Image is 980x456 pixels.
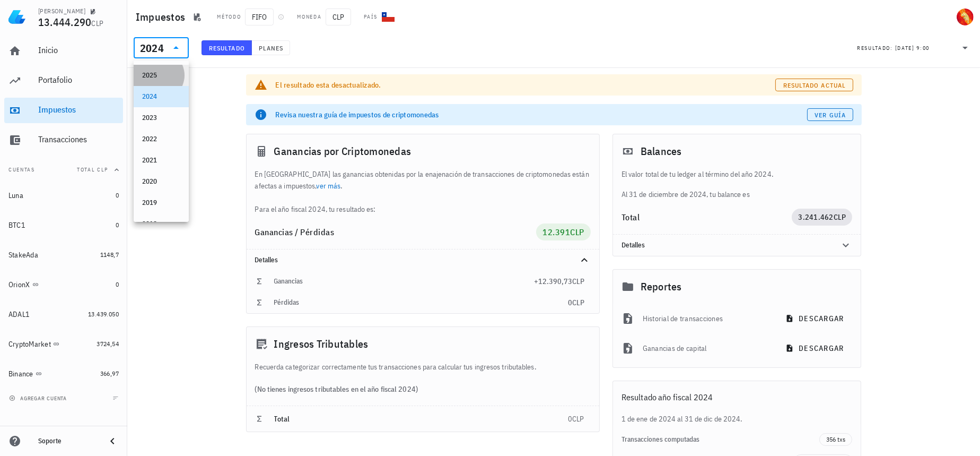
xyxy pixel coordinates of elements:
a: StakeAda 1148,7 [4,242,123,268]
div: Transacciones computadas [622,435,820,444]
div: Detalles [613,235,861,256]
div: Reportes [613,270,861,304]
p: El valor total de tu ledger al término del año 2024. [622,168,853,180]
a: Portafolio [4,68,123,93]
div: Detalles [622,241,827,249]
div: Ganancias por Criptomonedas [247,134,599,168]
a: Binance 366,97 [4,361,123,386]
div: Ganancias de capital [643,337,771,360]
a: Luna 0 [4,183,123,208]
button: descargar [779,309,852,328]
div: Moneda [297,13,321,21]
button: agregar cuenta [6,393,72,403]
div: Ganancias [274,277,534,286]
span: CLP [834,212,846,222]
button: Planes [252,40,291,55]
div: Soporte [38,437,98,445]
div: Portafolio [38,75,119,85]
a: Inicio [4,38,123,64]
div: Detalles [247,249,599,271]
span: Ganancias / Pérdidas [255,227,335,237]
div: (No tienes ingresos tributables en el año fiscal 2024) [247,373,599,406]
div: 2018 [142,220,180,228]
span: Resultado actual [783,81,846,89]
div: Ingresos Tributables [247,327,599,361]
img: LedgiFi [8,8,25,25]
span: FIFO [245,8,274,25]
div: [DATE] 9:00 [895,43,930,54]
div: Luna [8,191,23,200]
div: ADAL1 [8,310,30,319]
div: [PERSON_NAME] [38,7,85,15]
span: 3724,54 [97,340,119,348]
div: Resultado: [857,41,895,55]
span: 13.444.290 [38,15,92,29]
div: Historial de transacciones [643,307,771,330]
span: descargar [787,343,844,353]
span: +12.390,73 [534,277,572,286]
div: 2020 [142,177,180,186]
div: Total [622,213,792,221]
a: ADAL1 13.439.050 [4,302,123,327]
div: 2019 [142,199,180,207]
span: 366,97 [100,369,119,377]
span: 12.391 [542,227,570,237]
div: 2024 [134,37,189,58]
div: Inicio [38,45,119,55]
div: En [GEOGRAPHIC_DATA] las ganancias obtenidas por la enajenación de transacciones de criptomonedas... [247,168,599,215]
button: CuentasTotal CLP [4,157,123,183]
div: Al 31 de diciembre de 2024, tu balance es [613,168,861,200]
a: BTC1 0 [4,212,123,238]
a: Transacciones [4,127,123,153]
span: CLP [326,8,351,25]
div: 2024 [140,43,164,54]
span: CLP [92,19,104,28]
div: CryptoMarket [8,340,51,349]
div: 2021 [142,156,180,165]
span: 0 [116,280,119,288]
a: Ver guía [807,108,853,121]
span: Total [274,414,290,424]
span: 3.241.462 [798,212,833,222]
div: StakeAda [8,251,38,260]
button: descargar [779,339,852,358]
div: Recuerda categorizar correctamente tus transacciones para calcular tus ingresos tributables. [247,361,599,373]
div: País [364,13,378,21]
a: OrionX 0 [4,272,123,297]
span: 13.439.050 [88,310,119,318]
span: Resultado [208,44,245,52]
div: Resultado año fiscal 2024 [613,381,861,413]
span: 0 [568,414,572,424]
a: Impuestos [4,98,123,123]
div: 2025 [142,71,180,80]
a: CryptoMarket 3724,54 [4,331,123,357]
span: 1148,7 [100,251,119,259]
span: 356 txs [826,434,845,445]
span: Planes [258,44,284,52]
span: 0 [116,221,119,229]
span: CLP [570,227,584,237]
div: Revisa nuestra guía de impuestos de criptomonedas [276,109,807,120]
span: 0 [568,298,572,307]
div: 2024 [142,92,180,101]
span: CLP [572,414,584,424]
div: Método [217,13,241,21]
button: Resultado actual [775,79,853,91]
span: agregar cuenta [11,395,67,402]
div: 1 de ene de 2024 al 31 de dic de 2024. [613,413,861,425]
div: El resultado esta desactualizado. [276,80,776,90]
div: Pérdidas [274,298,568,307]
div: CL-icon [382,11,395,23]
div: Binance [8,369,33,378]
div: avatar [957,8,974,25]
span: Ver guía [814,111,846,119]
div: Impuestos [38,105,119,115]
span: CLP [572,298,584,307]
h1: Impuestos [136,8,189,25]
a: ver más [317,181,341,191]
span: CLP [572,277,584,286]
div: Transacciones [38,134,119,144]
span: 0 [116,191,119,199]
div: Detalles [255,256,565,264]
div: Resultado:[DATE] 9:00 [851,38,978,58]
